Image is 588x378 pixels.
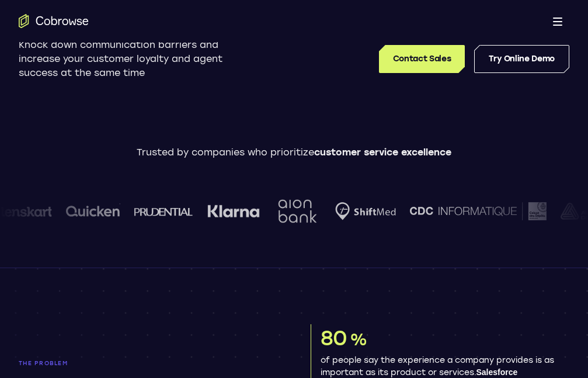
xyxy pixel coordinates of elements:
span: Salesforce [476,367,518,377]
img: prudential [134,207,193,216]
img: Aion Bank [273,188,321,235]
p: The problem [19,360,278,367]
a: Go to the home page [19,14,89,28]
a: Contact Sales [379,45,465,73]
img: CDC Informatique [409,202,546,220]
a: Try Online Demo [474,45,569,73]
img: Shiftmed [335,202,395,220]
span: customer service excellence [314,147,451,158]
span: 80 [321,325,347,351]
p: Knock down communication barriers and increase your customer loyalty and agent success at the sam... [19,38,235,80]
span: % [350,330,367,349]
img: Klarna [207,204,259,219]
